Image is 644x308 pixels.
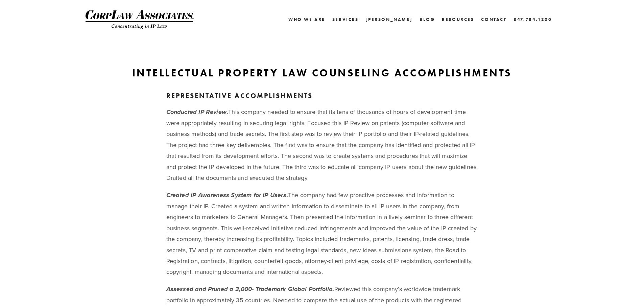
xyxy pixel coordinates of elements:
a: Resources [442,17,474,22]
h3: Representative Accomplishments [166,92,478,100]
strong: . [166,191,288,199]
a: Blog [420,15,435,24]
strong: . [166,285,334,293]
p: This company needed to ensure that its tens of thousands of hours of development time were approp... [166,106,478,184]
a: [PERSON_NAME] [365,15,412,24]
em: Assessed and Pruned a 3,000- Trademark Global Portfolio [166,286,333,293]
p: The company had few proactive processes and information to manage their IP. Created a system and ... [166,190,478,278]
em: Conducted IP Review [166,109,226,116]
em: Created IP Awareness System for IP Users [166,192,286,199]
a: Contact [481,15,506,24]
a: Who We Are [288,15,325,24]
img: CorpLaw IP Law Firm [86,10,194,29]
a: 847.784.1300 [514,15,552,24]
strong: . [166,108,229,116]
h1: Intellectual Property Law Counseling Accomplishments [86,68,559,78]
a: Services [332,15,359,24]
